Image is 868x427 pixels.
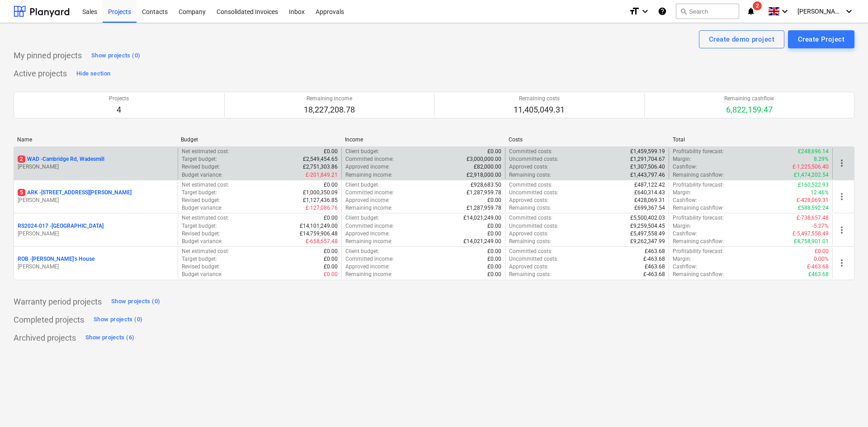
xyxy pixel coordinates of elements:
[17,136,174,143] div: Name
[14,68,67,79] p: Active projects
[814,155,829,163] p: 8.29%
[798,204,829,212] p: £588,592.24
[509,197,548,204] p: Approved costs :
[303,155,338,163] p: £2,549,454.65
[467,204,501,212] p: £1,287,959.78
[673,271,724,278] p: Remaining cashflow :
[746,6,755,17] i: notifications
[793,163,829,171] p: £-1,225,506.40
[345,155,394,163] p: Committed income :
[463,214,501,222] p: £14,021,249.00
[673,181,724,189] p: Profitability forecast :
[345,148,379,155] p: Client budget :
[182,248,229,255] p: Net estimated cost :
[345,181,379,189] p: Client budget :
[836,158,847,169] span: more_vert
[634,189,665,197] p: £640,314.43
[645,263,665,271] p: £463.68
[300,230,338,238] p: £14,759,906.48
[823,384,868,427] iframe: Chat Widget
[673,248,724,255] p: Profitability forecast :
[109,295,162,309] button: Show projects (0)
[345,263,390,271] p: Approved income :
[91,313,145,327] button: Show projects (0)
[74,66,113,81] button: Hide section
[467,155,501,163] p: £3,000,000.00
[630,171,665,179] p: £1,443,797.46
[345,238,392,245] p: Remaining income :
[673,238,724,245] p: Remaining cashflow :
[345,204,392,212] p: Remaining income :
[514,95,565,103] p: Remaining costs
[303,197,338,204] p: £1,127,436.85
[182,263,220,271] p: Revised budget :
[83,331,137,345] button: Show projects (6)
[798,33,844,45] div: Create Project
[808,271,829,278] p: £463.68
[18,155,104,163] p: WAD - Cambridge Rd, Wadesmill
[182,155,217,163] p: Target budget :
[14,50,82,61] p: My pinned projects
[724,104,774,115] p: 6,822,159.47
[85,333,134,343] div: Show projects (6)
[815,248,829,255] p: £0.00
[509,163,548,171] p: Approved costs :
[509,181,552,189] p: Committed costs :
[14,333,76,343] p: Archived projects
[630,163,665,171] p: £1,307,506.40
[324,148,338,155] p: £0.00
[673,197,697,204] p: Cashflow :
[182,222,217,230] p: Target budget :
[797,8,843,15] span: [PERSON_NAME]
[640,6,651,17] i: keyboard_arrow_down
[634,197,665,204] p: £428,069.31
[182,171,222,179] p: Budget variance :
[18,163,174,171] p: [PERSON_NAME]
[306,204,338,212] p: £-127,086.76
[306,238,338,245] p: £-658,657.48
[509,238,551,245] p: Remaining costs :
[181,136,337,143] div: Budget
[345,248,379,255] p: Client budget :
[182,238,222,245] p: Budget variance :
[509,204,551,212] p: Remaining costs :
[673,263,697,271] p: Cashflow :
[182,230,220,238] p: Revised budget :
[630,155,665,163] p: £1,291,704.67
[94,314,142,325] div: Show projects (0)
[182,148,229,155] p: Net estimated cost :
[182,271,222,278] p: Budget variance :
[673,171,724,179] p: Remaining cashflow :
[182,214,229,222] p: Net estimated cost :
[345,230,390,238] p: Approved income :
[634,181,665,189] p: £487,122.42
[18,263,174,271] p: [PERSON_NAME]
[324,181,338,189] p: £0.00
[14,314,84,325] p: Completed projects
[798,181,829,189] p: £160,522.93
[673,136,829,143] div: Total
[673,148,724,155] p: Profitability forecast :
[345,189,394,197] p: Committed income :
[18,222,104,230] p: RS2024-017 - [GEOGRAPHIC_DATA]
[487,263,501,271] p: £0.00
[18,230,174,238] p: [PERSON_NAME]
[182,204,222,212] p: Budget variance :
[109,104,129,115] p: 4
[345,255,394,263] p: Committed income :
[645,248,665,255] p: £463.68
[509,230,548,238] p: Approved costs :
[345,271,392,278] p: Remaining income :
[76,69,110,79] div: Hide section
[303,189,338,197] p: £1,000,350.09
[306,171,338,179] p: £-201,849.21
[18,189,132,197] p: ARK - [STREET_ADDRESS][PERSON_NAME]
[630,214,665,222] p: £5,500,402.03
[812,222,829,230] p: -5.27%
[300,222,338,230] p: £14,101,249.00
[794,238,829,245] p: £4,758,901.01
[182,163,220,171] p: Revised budget :
[324,263,338,271] p: £0.00
[14,296,102,307] p: Warranty period projects
[324,248,338,255] p: £0.00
